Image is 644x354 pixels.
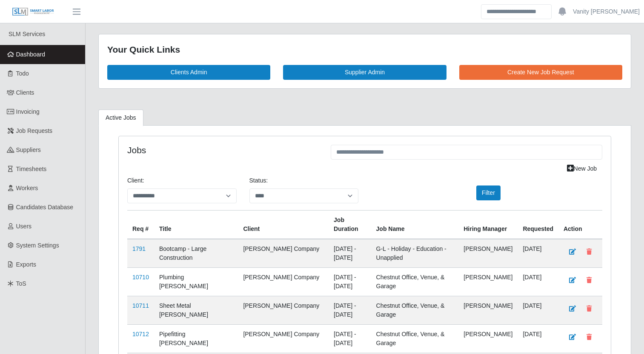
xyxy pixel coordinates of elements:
span: Invoicing [16,108,40,115]
a: 10710 [132,274,149,281]
td: [DATE] - [DATE] [329,239,371,268]
input: Search [481,4,552,19]
span: Todo [16,70,29,77]
td: Plumbing [PERSON_NAME] [154,267,238,296]
span: Workers [16,185,38,191]
td: [DATE] [518,324,558,353]
td: [PERSON_NAME] Company [238,267,329,296]
a: Vanity [PERSON_NAME] [573,7,640,16]
label: Client: [127,176,144,185]
td: [DATE] [518,239,558,268]
td: [PERSON_NAME] [458,296,518,324]
td: [DATE] [518,267,558,296]
span: ToS [16,280,26,287]
td: Sheet Metal [PERSON_NAME] [154,296,238,324]
th: Title [154,210,238,239]
span: Suppliers [16,146,41,153]
a: 1791 [132,245,146,252]
span: Users [16,223,32,230]
th: Requested [518,210,558,239]
a: Active Jobs [98,110,143,126]
a: Clients Admin [107,65,270,80]
th: Action [558,210,602,239]
span: Candidates Database [16,204,74,211]
td: [DATE] - [DATE] [329,296,371,324]
h4: Jobs [127,145,318,155]
a: Supplier Admin [283,65,446,80]
img: SLM Logo [12,7,54,17]
th: Req # [127,210,154,239]
td: Chestnut Office, Venue, & Garage [371,324,459,353]
span: Timesheets [16,166,47,172]
td: [PERSON_NAME] [458,239,518,268]
th: Job Name [371,210,459,239]
a: New Job [561,161,602,176]
td: [PERSON_NAME] [458,324,518,353]
th: Job Duration [329,210,371,239]
td: Pipefitting [PERSON_NAME] [154,324,238,353]
label: Status: [249,176,268,185]
span: Exports [16,261,36,268]
span: Clients [16,89,34,96]
span: Dashboard [16,51,46,58]
span: SLM Services [9,31,45,37]
a: 10711 [132,302,149,309]
td: [DATE] - [DATE] [329,324,371,353]
td: G-L - Holiday - Education - Unapplied [371,239,459,268]
th: Hiring Manager [458,210,518,239]
td: [DATE] - [DATE] [329,267,371,296]
td: Chestnut Office, Venue, & Garage [371,296,459,324]
td: [PERSON_NAME] Company [238,296,329,324]
td: Chestnut Office, Venue, & Garage [371,267,459,296]
a: Create New Job Request [459,65,622,80]
td: [PERSON_NAME] Company [238,239,329,268]
td: Bootcamp - Large Construction [154,239,238,268]
div: Your Quick Links [107,43,622,56]
td: [PERSON_NAME] [458,267,518,296]
span: System Settings [16,242,59,249]
td: [PERSON_NAME] Company [238,324,329,353]
th: Client [238,210,329,239]
td: [DATE] [518,296,558,324]
button: Filter [476,185,501,200]
a: 10712 [132,331,149,337]
span: Job Requests [16,127,53,134]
